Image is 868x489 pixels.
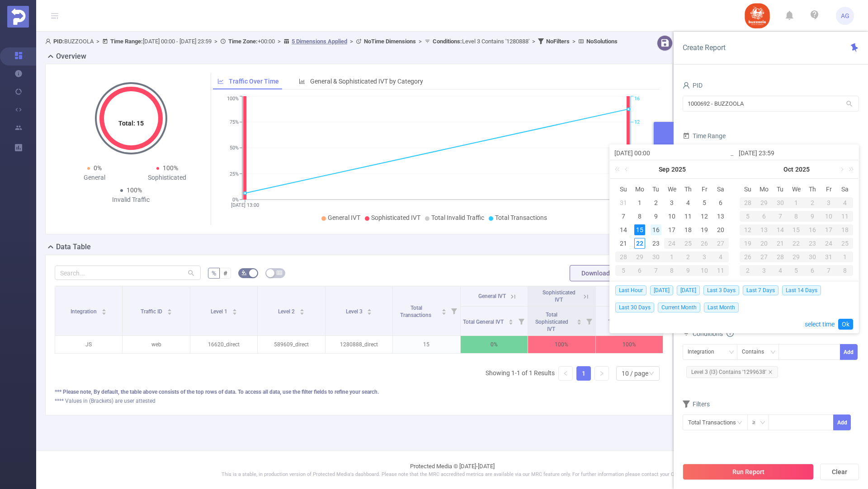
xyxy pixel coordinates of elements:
div: 16 [804,224,821,235]
th: Wed [664,182,680,196]
div: 8 [634,211,645,222]
span: BUZZOOLA [DATE] 00:00 - [DATE] 23:59 +00:00 [45,38,618,45]
div: 17 [821,224,837,235]
td: September 29, 2025 [756,196,772,210]
td: October 29, 2025 [788,250,805,264]
span: Th [804,185,821,193]
td: September 24, 2025 [664,237,680,250]
div: 21 [618,238,629,249]
div: 25 [837,238,853,249]
td: October 6, 2025 [632,264,648,277]
div: 1 [837,251,853,262]
div: 13 [756,224,772,235]
div: 30 [648,251,664,262]
div: Contains [742,345,770,359]
td: November 5, 2025 [788,264,805,277]
td: October 8, 2025 [788,210,805,223]
button: Download PDF [570,265,635,281]
span: Mo [756,185,772,193]
td: October 25, 2025 [837,237,853,250]
tspan: 50% [230,145,239,151]
b: No Filters [546,38,570,45]
a: Next month (PageDown) [837,160,845,178]
i: icon: bar-chart [299,78,305,84]
div: 28 [740,197,756,208]
div: 4 [772,265,788,276]
td: October 1, 2025 [664,250,680,264]
td: September 8, 2025 [632,210,648,223]
div: 17 [666,224,677,235]
a: Previous month (PageUp) [623,160,631,178]
button: Add [833,414,851,430]
span: Level 3 Contains '1280888' [433,38,529,45]
span: Sa [712,185,729,193]
span: Total Invalid Traffic [431,214,484,221]
span: Su [615,185,632,193]
div: 3 [696,251,712,262]
i: icon: line-chart [217,78,224,84]
div: 7 [772,211,788,222]
tspan: 25% [230,171,239,177]
div: 20 [715,224,726,235]
div: 11 [837,211,853,222]
td: November 4, 2025 [772,264,788,277]
td: September 13, 2025 [712,210,729,223]
td: September 11, 2025 [680,210,696,223]
span: > [570,38,578,45]
a: Last year (Control + left) [613,160,625,178]
h2: Data Table [56,242,91,252]
span: % [212,270,216,277]
td: October 31, 2025 [821,250,837,264]
a: 2025 [670,160,687,178]
th: Sat [712,182,729,196]
td: October 23, 2025 [804,237,821,250]
div: 7 [821,265,837,276]
td: September 17, 2025 [664,223,680,237]
div: 6 [756,211,772,222]
td: October 15, 2025 [788,223,805,237]
span: PID [683,82,703,89]
div: 12 [699,211,710,222]
td: November 8, 2025 [837,264,853,277]
td: October 2, 2025 [804,196,821,210]
td: September 7, 2025 [615,210,632,223]
b: PID: [53,38,64,45]
td: October 22, 2025 [788,237,805,250]
button: Add [840,344,858,360]
div: 24 [821,238,837,249]
div: General [58,173,131,182]
i: icon: user [683,82,690,89]
span: We [664,185,680,193]
a: 2025 [794,160,811,178]
img: Protected Media [7,6,29,28]
td: October 28, 2025 [772,250,788,264]
div: 25 [680,238,696,249]
td: October 7, 2025 [648,264,664,277]
span: Th [680,185,696,193]
div: 10 [666,211,677,222]
th: Wed [788,182,805,196]
i: icon: down [760,420,765,426]
a: Sep [658,160,670,178]
td: September 18, 2025 [680,223,696,237]
div: 15 [634,224,645,235]
td: September 19, 2025 [696,223,712,237]
div: 5 [788,265,805,276]
span: Last 14 Days [782,285,821,295]
td: October 10, 2025 [696,264,712,277]
tspan: 12 [634,119,640,125]
td: November 2, 2025 [740,264,756,277]
span: Total Transactions [495,214,547,221]
div: 12 [740,224,756,235]
td: August 31, 2025 [615,196,632,210]
span: 100% [163,164,178,172]
div: 5 [740,211,756,222]
span: General IVT [328,214,360,221]
td: October 3, 2025 [821,196,837,210]
span: Last 3 Days [703,285,739,295]
div: 30 [804,251,821,262]
td: October 11, 2025 [837,210,853,223]
td: November 7, 2025 [821,264,837,277]
span: > [212,38,220,45]
div: 27 [712,238,729,249]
